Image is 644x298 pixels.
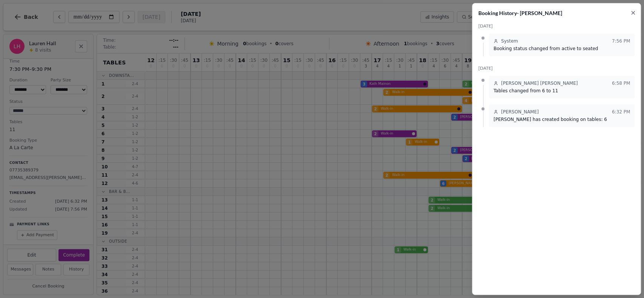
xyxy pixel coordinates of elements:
p: Booking status changed from active to seated [493,46,630,52]
span: System [501,38,518,44]
p: Tables changed from 6 to 11 [493,88,630,94]
h3: [DATE] [478,65,635,71]
p: [PERSON_NAME] has created booking on tables: 6 [493,116,630,122]
time: 6:58 PM [612,80,630,86]
h2: Booking History - [PERSON_NAME] [478,9,635,17]
time: 6:32 PM [612,109,630,115]
span: [PERSON_NAME] [501,109,539,115]
time: 7:56 PM [612,38,630,44]
span: [PERSON_NAME] [PERSON_NAME] [501,80,578,86]
h3: [DATE] [478,23,635,29]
